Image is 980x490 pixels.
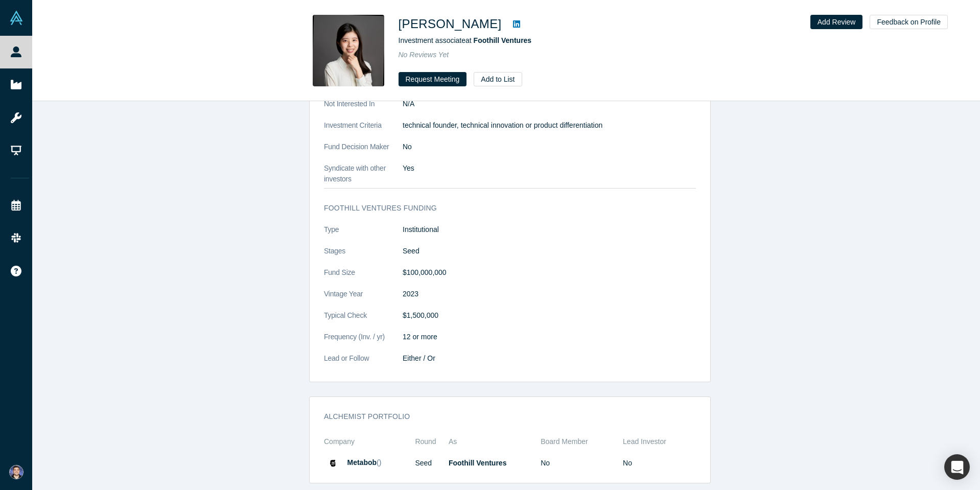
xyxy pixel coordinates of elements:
[541,433,616,451] th: Board Member
[324,310,403,332] dt: Typical Check
[313,15,384,86] img: Sophia Yu's Profile Image
[324,267,403,289] dt: Fund Size
[399,51,449,59] span: No Reviews Yet
[474,36,532,44] a: Foothill Ventures
[347,458,377,466] a: Metabob
[324,353,403,375] dt: Lead or Follow
[403,289,696,299] dd: 2023
[415,451,448,476] td: Seed
[403,267,696,278] dd: $100,000,000
[403,310,696,321] dd: $1,500,000
[403,120,696,131] p: technical founder, technical innovation or product differentiation
[474,72,522,86] button: Add to List
[403,246,696,256] dd: Seed
[541,451,616,476] td: No
[403,224,696,235] dd: Institutional
[449,433,541,451] th: As
[324,163,403,184] dt: Syndicate with other investors
[9,11,24,25] img: Alchemist Vault Logo
[324,411,682,422] h3: Alchemist Portfolio
[324,120,403,142] dt: Investment Criteria
[403,163,696,174] dd: Yes
[616,433,696,451] th: Lead Investor
[403,332,696,342] dd: 12 or more
[616,451,696,476] td: No
[324,203,682,214] h3: Foothill Ventures funding
[324,454,342,472] img: Metabob
[324,289,403,310] dt: Vintage Year
[399,36,532,44] span: Investment associate at
[399,72,467,86] button: Request Meeting
[324,99,403,120] dt: Not Interested In
[403,142,696,152] dd: No
[449,459,507,467] a: Foothill Ventures
[870,15,948,29] button: Feedback on Profile
[810,15,863,29] button: Add Review
[324,332,403,353] dt: Frequency (Inv. / yr)
[324,433,415,451] th: Company
[324,224,403,246] dt: Type
[324,246,403,267] dt: Stages
[377,458,381,466] span: ( )
[9,465,24,479] img: Jorge Rios's Account
[324,142,403,163] dt: Fund Decision Maker
[403,353,696,364] dd: Either / Or
[415,433,448,451] th: Round
[403,99,696,109] dd: N/A
[399,15,502,33] h1: [PERSON_NAME]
